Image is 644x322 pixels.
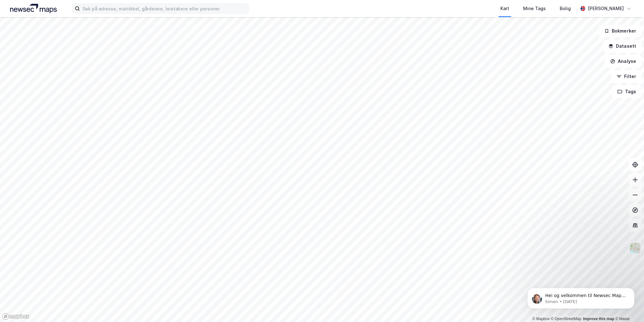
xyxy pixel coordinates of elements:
[583,317,614,321] a: Improve this map
[629,242,641,254] img: Z
[10,4,57,13] img: logo.a4113a55bc3d86da70a041830d287a7e.svg
[2,313,30,320] a: Mapbox homepage
[603,40,641,52] button: Datasett
[599,25,641,37] button: Bokmerker
[532,317,550,321] a: Mapbox
[500,5,509,12] div: Kart
[523,5,546,12] div: Mine Tags
[588,5,624,12] div: [PERSON_NAME]
[612,85,641,98] button: Tags
[551,317,581,321] a: OpenStreetMap
[611,70,641,83] button: Filter
[80,4,248,13] input: Søk på adresse, matrikkel, gårdeiere, leietakere eller personer
[518,275,644,319] iframe: Intercom notifications message
[605,55,641,68] button: Analyse
[560,5,571,12] div: Bolig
